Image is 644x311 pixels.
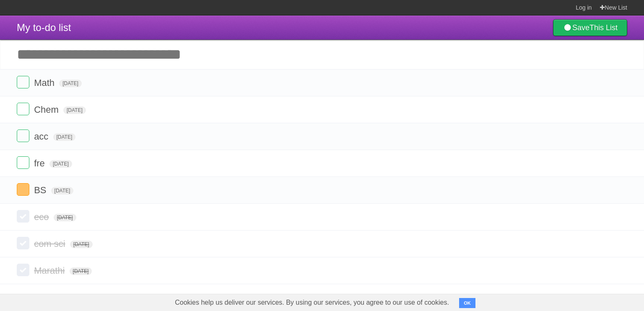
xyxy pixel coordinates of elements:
label: Done [17,103,29,115]
button: OK [459,298,475,308]
a: SaveThis List [553,19,627,36]
span: [DATE] [59,80,82,87]
label: Done [17,156,29,169]
span: BS [34,185,48,195]
span: acc [34,131,50,142]
label: Done [17,210,29,223]
span: [DATE] [53,133,76,141]
span: [DATE] [70,267,92,275]
span: [DATE] [54,214,76,221]
span: My to-do list [17,22,71,33]
label: Done [17,130,29,142]
label: Done [17,76,29,88]
span: Marathi [34,265,67,276]
span: Chem [34,104,61,115]
span: [DATE] [51,187,74,194]
label: Done [17,237,29,249]
label: Done [17,264,29,276]
span: eco [34,212,51,222]
span: com sci [34,238,68,249]
span: Math [34,78,57,88]
b: This List [589,23,618,32]
span: fre [34,158,47,168]
label: Done [17,183,29,196]
span: [DATE] [63,106,86,114]
span: [DATE] [49,160,72,168]
span: Cookies help us deliver our services. By using our services, you agree to our use of cookies. [166,294,457,311]
span: [DATE] [70,241,93,248]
